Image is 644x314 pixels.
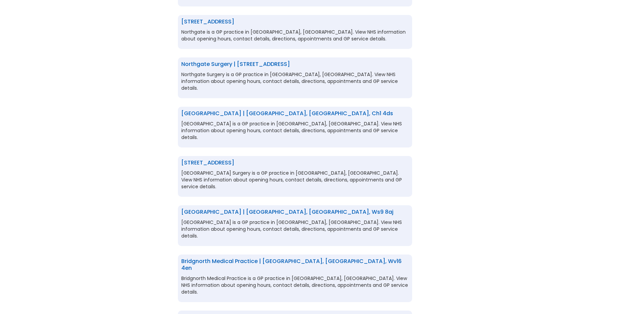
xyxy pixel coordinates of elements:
[181,71,409,91] p: Northgate Surgery is a GP practice in [GEOGRAPHIC_DATA], [GEOGRAPHIC_DATA]. View NHS information ...
[181,159,234,167] a: [STREET_ADDRESS]
[181,18,234,25] a: [STREET_ADDRESS]
[181,29,409,42] p: Northgate is a GP practice in [GEOGRAPHIC_DATA], [GEOGRAPHIC_DATA]. View NHS information about op...
[181,208,393,216] a: [GEOGRAPHIC_DATA] | [GEOGRAPHIC_DATA], [GEOGRAPHIC_DATA], ws9 8aj
[181,120,409,141] p: [GEOGRAPHIC_DATA] is a GP practice in [GEOGRAPHIC_DATA], [GEOGRAPHIC_DATA]. View NHS information ...
[181,109,393,117] a: [GEOGRAPHIC_DATA] | [GEOGRAPHIC_DATA], [GEOGRAPHIC_DATA], ch1 4ds
[181,219,409,239] p: [GEOGRAPHIC_DATA] is a GP practice in [GEOGRAPHIC_DATA], [GEOGRAPHIC_DATA]. View NHS information ...
[181,60,290,68] a: Northgate Surgery | [STREET_ADDRESS]
[181,170,409,190] p: [GEOGRAPHIC_DATA] Surgery is a GP practice in [GEOGRAPHIC_DATA], [GEOGRAPHIC_DATA]. View NHS info...
[181,257,402,272] a: Bridgnorth Medical Practice | [GEOGRAPHIC_DATA], [GEOGRAPHIC_DATA], wv16 4en
[181,275,409,295] p: Bridgnorth Medical Practice is a GP practice in [GEOGRAPHIC_DATA], [GEOGRAPHIC_DATA]. View NHS in...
